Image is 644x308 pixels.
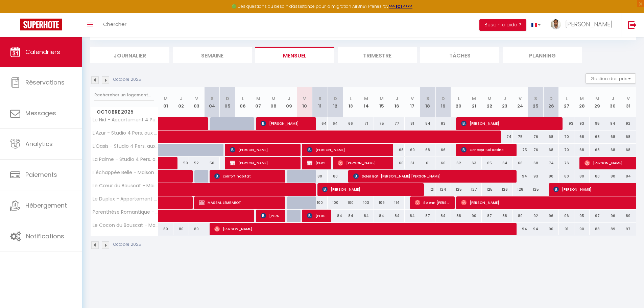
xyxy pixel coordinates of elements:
div: 84 [420,117,436,130]
span: Parenthèse Romantique - Love Room avec [PERSON_NAME] [92,210,159,215]
div: 65 [482,157,497,169]
th: 14 [358,87,374,117]
abbr: M [472,95,476,102]
span: L'Azur - Studio 4 Pers. aux Portes de [GEOGRAPHIC_DATA] [92,131,159,136]
div: 81 [405,117,420,130]
div: 66 [343,117,359,130]
th: 26 [543,87,559,117]
div: 97 [620,223,636,235]
span: Le Duplex - Appartement 3 Chambres à [GEOGRAPHIC_DATA] [92,196,159,202]
div: 75 [512,131,528,143]
div: 100 [312,196,328,209]
div: 84 [358,210,374,222]
th: 08 [266,87,282,117]
span: [PERSON_NAME] [307,143,390,156]
th: 20 [451,87,467,117]
p: Octobre 2025 [113,241,141,248]
th: 17 [405,87,420,117]
div: 61 [420,157,436,169]
div: 80 [158,223,174,235]
div: 92 [620,117,636,130]
th: 04 [204,87,220,117]
span: L'échappée Belle - Maison 2 Chambres à [GEOGRAPHIC_DATA] [92,170,159,175]
span: Messages [25,109,56,117]
div: 84 [328,210,343,222]
div: 50 [204,157,220,169]
li: Semaine [173,47,252,63]
div: 80 [543,170,559,183]
div: 74 [543,157,559,169]
div: 92 [528,210,544,222]
div: 68 [605,144,621,156]
div: 93 [559,117,574,130]
div: 76 [528,131,544,143]
span: Le Nid - Appartement 4 Pers. aux portes de [GEOGRAPHIC_DATA] [92,117,159,122]
span: [PERSON_NAME] [307,157,328,169]
th: 01 [158,87,174,117]
div: 84 [343,210,359,222]
abbr: V [411,95,414,102]
a: ... [PERSON_NAME] [546,13,621,37]
div: 68 [590,131,605,143]
div: 125 [482,183,497,196]
div: 87 [420,210,436,222]
span: Chercher [103,21,126,28]
abbr: V [195,95,198,102]
div: 89 [512,210,528,222]
abbr: S [211,95,214,102]
div: 80 [173,223,189,235]
th: 21 [466,87,482,117]
div: 103 [358,196,374,209]
div: 70 [559,144,574,156]
div: 75 [374,117,389,130]
div: 95 [574,210,590,222]
div: 91 [559,223,574,235]
div: 64 [312,117,328,130]
div: 61 [405,157,420,169]
div: 90 [543,223,559,235]
abbr: J [288,95,290,102]
span: [PERSON_NAME] [230,143,297,156]
th: 24 [512,87,528,117]
th: 29 [590,87,605,117]
span: Concept Sol Resine [461,143,513,156]
div: 52 [189,157,205,169]
th: 10 [297,87,312,117]
div: 80 [189,223,205,235]
div: 109 [374,196,389,209]
span: Analytics [25,140,53,148]
th: 05 [220,87,235,117]
div: 71 [358,117,374,130]
div: 84 [374,210,389,222]
span: Calendriers [25,48,60,56]
img: Super Booking [20,19,62,30]
div: 80 [605,170,621,183]
div: 96 [543,210,559,222]
abbr: V [519,95,522,102]
span: [PERSON_NAME] [230,157,297,169]
span: Solenn [PERSON_NAME] [415,196,451,209]
span: Soleil Bati [PERSON_NAME] [PERSON_NAME] [353,170,514,183]
abbr: D [226,95,229,102]
span: Le Cœur du Bouscat - Maison 3 Chambres à [GEOGRAPHIC_DATA] [92,183,159,188]
div: 125 [528,183,544,196]
div: 62 [451,157,467,169]
th: 12 [328,87,343,117]
div: 68 [543,144,559,156]
span: L'Oasis - Studio 4 Pers. aux Portes de [GEOGRAPHIC_DATA] [92,144,159,149]
abbr: M [595,95,599,102]
div: 70 [559,131,574,143]
span: [PERSON_NAME] [307,209,328,222]
div: 97 [590,210,605,222]
li: Mensuel [255,47,334,63]
div: 80 [574,170,590,183]
th: 11 [312,87,328,117]
abbr: S [534,95,537,102]
abbr: J [612,95,614,102]
div: 94 [512,170,528,183]
div: 96 [605,210,621,222]
div: 68 [543,131,559,143]
div: 124 [435,183,451,196]
th: 15 [374,87,389,117]
abbr: M [364,95,368,102]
